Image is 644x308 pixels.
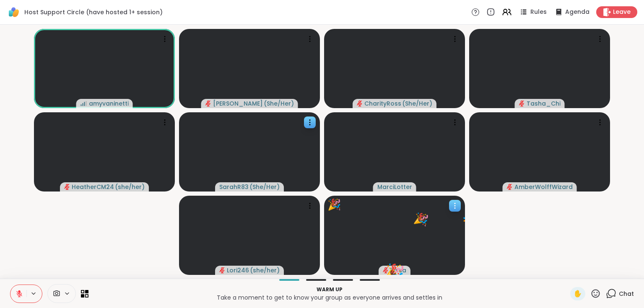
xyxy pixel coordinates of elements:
[377,254,413,290] button: 🎉
[89,99,129,108] span: amyvaninetti
[64,184,70,190] span: audio-muted
[115,183,145,191] span: ( she/her )
[93,286,565,293] p: Warm up
[24,8,163,16] span: Host Support Circle (have hosted 1+ session)
[402,99,432,108] span: ( She/Her )
[574,289,582,299] span: ✋
[364,99,401,108] span: CharityRoss
[72,183,114,191] span: HeatherCM24
[264,99,294,108] span: ( She/Her )
[327,197,341,213] div: 🎉
[613,8,631,16] span: Leave
[519,101,525,106] span: audio-muted
[93,293,565,302] p: Take a moment to get to know your group as everyone arrives and settles in
[514,183,573,191] span: AmberWolffWizard
[219,183,249,191] span: SarahR83
[507,184,513,190] span: audio-muted
[530,8,547,16] span: Rules
[213,99,263,108] span: [PERSON_NAME]
[377,183,412,191] span: MarciLotter
[565,8,589,16] span: Agenda
[357,101,363,106] span: audio-muted
[619,290,634,298] span: Chat
[7,5,21,19] img: ShareWell Logomark
[219,267,225,273] span: audio-muted
[250,266,280,274] span: ( she/her )
[205,101,211,106] span: audio-muted
[227,266,249,274] span: Lori246
[249,183,280,191] span: ( She/Her )
[527,99,561,108] span: Tasha_Chi
[408,205,435,233] button: 🎉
